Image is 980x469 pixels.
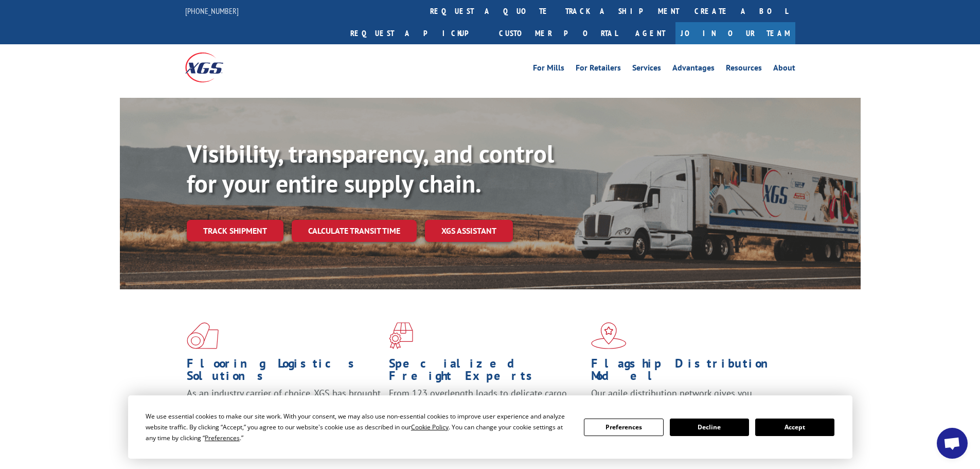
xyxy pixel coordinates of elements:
[670,419,749,436] button: Decline
[584,419,663,436] button: Preferences
[389,322,413,349] img: xgs-icon-focused-on-flooring-red
[632,64,661,75] a: Services
[389,357,583,387] h1: Specialized Freight Experts
[755,419,834,436] button: Accept
[187,220,283,241] a: Track shipment
[187,322,219,349] img: xgs-icon-total-supply-chain-intelligence-red
[726,64,762,75] a: Resources
[576,64,621,75] a: For Retailers
[672,64,715,75] a: Advantages
[185,6,239,16] a: [PHONE_NUMBER]
[591,322,627,349] img: xgs-icon-flagship-distribution-model-red
[187,387,381,424] span: As an industry carrier of choice, XGS has brought innovation and dedication to flooring logistics...
[937,428,968,459] a: Open chat
[625,22,675,44] a: Agent
[411,423,449,431] span: Cookie Policy
[128,395,852,459] div: Cookie Consent Prompt
[389,387,583,433] p: From 123 overlength loads to delicate cargo, our experienced staff knows the best way to move you...
[591,387,780,411] span: Our agile distribution network gives you nationwide inventory management on demand.
[675,22,795,44] a: Join Our Team
[187,357,381,387] h1: Flooring Logistics Solutions
[425,220,513,242] a: XGS ASSISTANT
[343,22,491,44] a: Request a pickup
[187,137,554,199] b: Visibility, transparency, and control for your entire supply chain.
[205,433,240,442] span: Preferences
[591,357,786,387] h1: Flagship Distribution Model
[533,64,564,75] a: For Mills
[146,411,572,443] div: We use essential cookies to make our site work. With your consent, we may also use non-essential ...
[292,220,417,242] a: Calculate transit time
[773,64,795,75] a: About
[491,22,625,44] a: Customer Portal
